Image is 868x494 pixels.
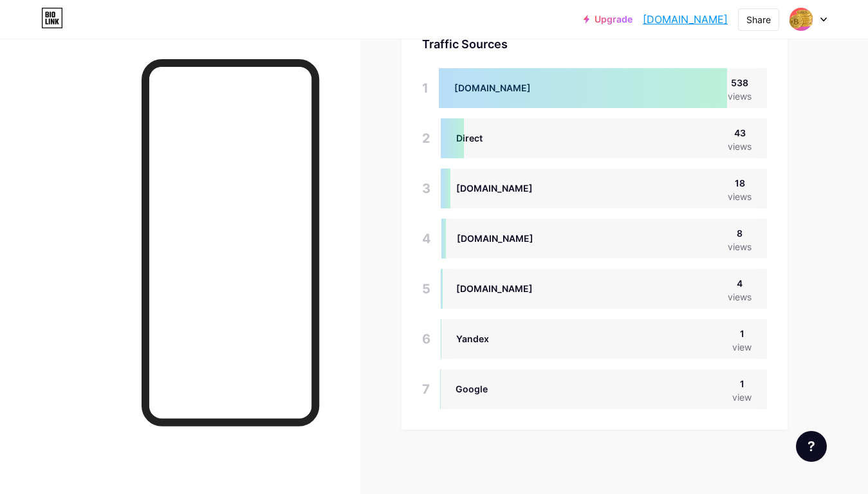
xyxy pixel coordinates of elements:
div: views [728,89,752,103]
div: 1 [732,377,752,390]
div: 5 [422,269,430,309]
div: 2 [422,118,430,158]
div: 6 [422,319,430,359]
a: [DOMAIN_NAME] [643,12,728,27]
div: 43 [728,126,752,140]
div: Yandex [456,332,489,345]
div: [DOMAIN_NAME] [456,282,533,295]
div: 4 [422,219,431,259]
div: 1 [422,68,429,108]
div: 1 [732,327,752,340]
div: [DOMAIN_NAME] [456,181,533,195]
div: 7 [422,369,430,409]
div: Share [746,13,771,26]
div: 3 [422,169,430,208]
div: 538 [728,76,752,89]
img: earnfreecrypto [789,7,813,32]
a: Upgrade [584,14,633,24]
div: [DOMAIN_NAME] [457,232,533,245]
div: 8 [728,226,752,240]
div: 4 [728,277,752,290]
div: views [728,240,752,253]
div: views [728,140,752,153]
div: views [728,190,752,203]
div: Direct [456,131,483,145]
div: view [732,340,752,354]
div: Traffic Sources [422,35,767,53]
div: Google [456,382,488,396]
div: view [732,390,752,404]
div: views [728,290,752,304]
div: 18 [728,176,752,190]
